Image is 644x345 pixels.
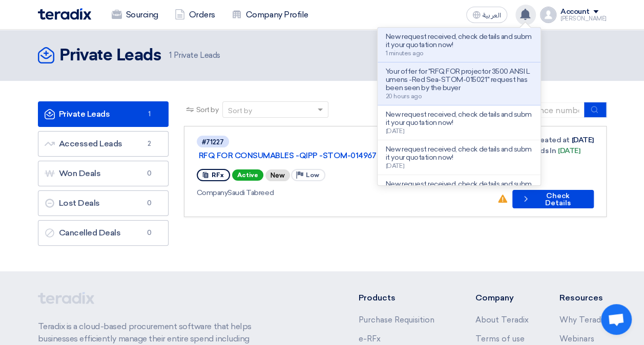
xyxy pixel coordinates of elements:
div: Saudi Tabreed [197,187,489,198]
div: Account [560,8,590,16]
span: Ends In [532,145,556,156]
a: Company Profile [223,4,317,26]
img: profile_test.png [540,7,556,23]
a: Won Deals0 [38,161,169,186]
span: RFx [212,171,224,179]
span: 1 [143,109,156,119]
a: Webinars [559,334,594,343]
a: Why Teradix [559,315,607,325]
span: Active [232,169,263,181]
span: [DATE] [386,162,404,169]
a: Accessed Leads2 [38,131,169,157]
a: Sourcing [103,4,167,26]
span: Created at [532,135,569,145]
div: #71227 [202,139,224,145]
li: Company [475,292,529,304]
p: New request received, check details and submit your quotation now! [386,111,532,127]
a: Terms of use [475,334,525,343]
a: Private Leads1 [38,101,169,127]
span: 1 [169,51,172,60]
div: New [265,169,290,181]
a: Purchase Requisition [358,315,434,325]
span: 0 [143,168,156,179]
button: Check Details [512,190,594,208]
p: New request received, check details and submit your quotation now! [386,145,532,162]
span: 0 [143,198,156,208]
span: Private Leads [169,50,220,61]
span: Sort by [196,104,219,115]
a: Orders [167,4,223,26]
img: Teradix logo [38,8,91,20]
span: [DATE] [386,127,404,135]
p: New request received, check details and submit your quotation now! [386,33,532,49]
div: [DATE] [517,145,580,156]
a: Lost Deals0 [38,190,169,216]
span: 0 [143,228,156,238]
button: العربية [466,7,507,23]
a: e-RFx [358,334,380,343]
a: About Teradix [475,315,529,325]
a: RFQ FOR CONSUMABLES -QIPP -STOM-014967 [199,151,455,160]
span: 2 [143,139,156,149]
div: [DATE] [517,135,593,145]
span: Company [197,188,228,197]
p: Your offer for "RFQ FOR projector 3500 ANSI Lumens -Red Sea-STOM-015021" request has been seen by... [386,68,532,92]
a: Cancelled Deals0 [38,220,169,246]
h2: Private Leads [59,46,161,66]
span: Low [306,171,319,179]
div: [PERSON_NAME] [560,16,607,21]
p: New request received, check details and submit your quotation now! [386,180,532,197]
span: 20 hours ago [386,93,422,100]
li: Products [358,292,445,304]
li: Resources [559,292,607,304]
div: Sort by [228,105,252,116]
a: Open chat [601,304,632,335]
span: 1 minutes ago [386,50,424,57]
span: العربية [483,12,501,19]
